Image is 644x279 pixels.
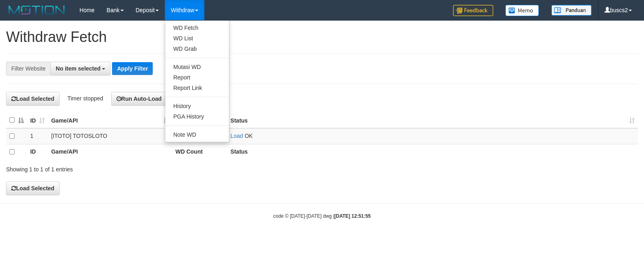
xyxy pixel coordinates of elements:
[505,5,539,16] img: Button%20Memo.svg
[165,44,229,54] a: WD Grab
[27,144,48,160] th: ID
[6,4,67,16] img: MOTION_logo.png
[231,133,243,139] a: Load
[48,128,172,144] td: [ITOTO] TOTOSLOTO
[165,23,229,33] a: WD Fetch
[111,92,167,106] button: Run Auto-Load
[112,62,153,75] button: Apply Filter
[172,144,227,160] th: WD Count
[6,181,60,195] button: Load Selected
[227,144,638,160] th: Status
[245,133,253,139] span: OK
[6,62,50,75] div: Filter Website
[165,62,229,72] a: Mutasi WD
[453,5,493,16] img: Feedback.jpg
[6,162,262,173] div: Showing 1 to 1 of 1 entries
[273,213,371,219] small: code © [DATE]-[DATE] dwg |
[48,144,172,160] th: Game/API
[6,29,638,45] h1: Withdraw Fetch
[227,112,638,128] th: Status: activate to sort column ascending
[165,33,229,44] a: WD List
[165,111,229,122] a: PGA History
[27,112,48,128] th: ID: activate to sort column ascending
[67,95,103,102] span: Timer stopped
[48,112,172,128] th: Game/API: activate to sort column ascending
[56,65,100,72] span: No item selected
[27,128,48,144] td: 1
[50,62,110,75] button: No item selected
[6,92,60,106] button: Load Selected
[551,5,592,16] img: panduan.png
[165,83,229,93] a: Report Link
[334,213,371,219] strong: [DATE] 12:51:55
[165,101,229,111] a: History
[165,72,229,83] a: Report
[165,129,229,140] a: Note WD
